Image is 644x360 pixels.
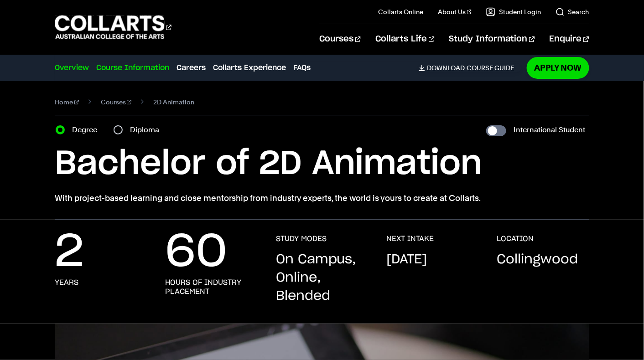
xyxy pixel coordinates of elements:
[130,123,165,136] label: Diploma
[293,62,311,73] a: FAQs
[55,278,78,287] h3: Years
[55,96,79,108] a: Home
[55,192,589,205] p: With project-based learning and close mentorship from industry experts, the world is yours to cre...
[527,57,589,78] a: Apply Now
[276,251,368,305] p: On Campus, Online, Blended
[213,62,286,73] a: Collarts Experience
[165,234,227,271] p: 60
[96,62,169,73] a: Course Information
[55,62,89,73] a: Overview
[419,64,521,72] a: DownloadCourse Guide
[386,234,434,243] h3: NEXT INTAKE
[55,234,84,271] p: 2
[497,234,534,243] h3: LOCATION
[497,251,578,269] p: Collingwood
[177,62,206,73] a: Careers
[438,7,472,16] a: About Us
[153,96,194,108] span: 2D Animation
[486,7,541,16] a: Student Login
[165,278,257,296] h3: Hours of industry placement
[276,234,327,243] h3: STUDY MODES
[386,251,427,269] p: [DATE]
[55,14,171,40] div: Go to homepage
[72,123,103,136] label: Degree
[55,144,589,185] h1: Bachelor of 2D Animation
[514,123,586,136] label: International Student
[319,24,361,54] a: Courses
[556,7,589,16] a: Search
[375,24,434,54] a: Collarts Life
[378,7,423,16] a: Collarts Online
[427,64,465,72] span: Download
[550,24,589,54] a: Enquire
[101,96,132,108] a: Courses
[449,24,535,54] a: Study Information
